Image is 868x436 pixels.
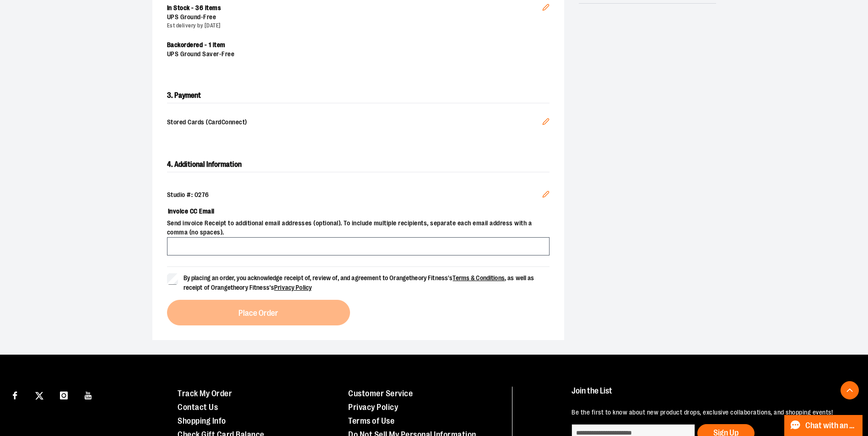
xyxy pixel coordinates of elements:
span: Chat with an Expert [805,421,857,430]
label: Invoice CC Email [167,203,550,219]
a: Privacy Policy [274,284,312,291]
a: Terms of Use [348,416,394,425]
h2: 4. Additional Information [167,157,550,172]
div: UPS Ground Saver - [167,50,542,59]
a: Visit our Instagram page [56,387,72,403]
button: Back To Top [841,381,859,399]
span: Stored Cards (CardConnect) [167,118,542,128]
span: Free [221,50,234,58]
a: Terms & Conditions [453,274,505,282]
button: Chat with an Expert [784,415,863,436]
a: Visit our X page [32,387,48,403]
span: By placing an order, you acknowledge receipt of, review of, and agreement to Orangetheory Fitness... [183,274,534,291]
a: Privacy Policy [348,403,398,412]
a: Visit our Youtube page [81,387,97,403]
a: Track My Order [178,389,232,398]
a: Visit our Facebook page [7,387,23,403]
span: Send invoice Receipt to additional email addresses (optional). To include multiple recipients, se... [167,219,550,237]
div: UPS Ground - [167,13,542,22]
button: Edit [535,183,557,208]
a: Shopping Info [178,416,226,425]
h2: 3. Payment [167,88,550,103]
div: Studio #: 0276 [167,191,550,200]
img: Twitter [35,392,43,400]
div: In Stock - 36 items [167,4,542,13]
button: Edit [535,111,557,135]
div: Est delivery by [DATE] [167,22,542,30]
a: Customer Service [348,389,413,398]
h4: Join the List [571,387,847,404]
input: By placing an order, you acknowledge receipt of, review of, and agreement to Orangetheory Fitness... [167,273,178,284]
div: Backordered - 1 item [167,41,542,50]
p: Be the first to know about new product drops, exclusive collaborations, and shopping events! [571,408,847,417]
span: Free [203,13,216,21]
a: Contact Us [178,403,218,412]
